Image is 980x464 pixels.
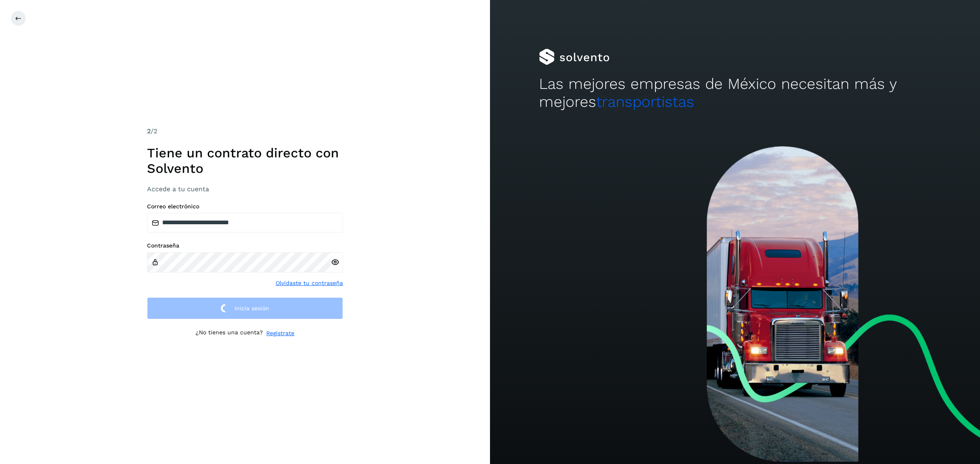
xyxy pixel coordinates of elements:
h3: Accede a tu cuenta [147,185,343,193]
label: Correo electrónico [147,203,343,210]
a: Olvidaste tu contraseña [276,279,343,287]
span: Inicia sesión [234,305,269,311]
a: Regístrate [266,329,294,338]
span: transportistas [596,93,694,110]
div: /2 [147,126,343,136]
h1: Tiene un contrato directo con Solvento [147,145,343,177]
span: 2 [147,127,151,135]
p: ¿No tienes una cuenta? [196,329,263,338]
label: Contraseña [147,242,343,249]
h2: Las mejores empresas de México necesitan más y mejores [539,75,931,111]
button: Inicia sesión [147,297,343,320]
